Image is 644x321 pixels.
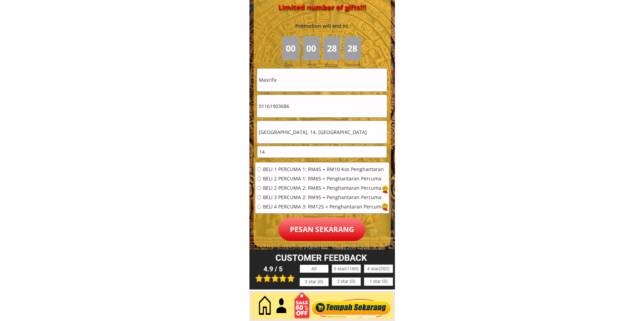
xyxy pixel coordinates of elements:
h3: Promotion will end in: [283,22,361,30]
h3: Hour [307,61,321,68]
input: Zipcode [257,146,387,158]
span: BELI 3 PERCUMA 2: RM95 + Penghantaran Percuma [263,195,384,200]
p: Pesan sekarang [279,218,365,241]
input: Alamat [257,121,387,143]
span: BELI 1 PERCUMA 1: RM45 + RM10 Kos Penghantaran [263,167,384,172]
h3: Minute [325,62,340,69]
input: Telefon [257,95,387,117]
span: BELI 4 PERCUMA 3: RM125 + Penghantaran Percuma [263,204,384,209]
span: BELI 2 PERCUMA 2: RM85 + Penghantaran Percuma [263,186,384,190]
h3: Second [346,61,363,68]
input: Nama [257,69,387,91]
h3: Day [284,61,302,68]
h4: Limited number of gifts!!! [262,3,383,11]
span: BELI 2 PERCUMA 1: RM65 + Penghantaran Percuma [263,176,384,181]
